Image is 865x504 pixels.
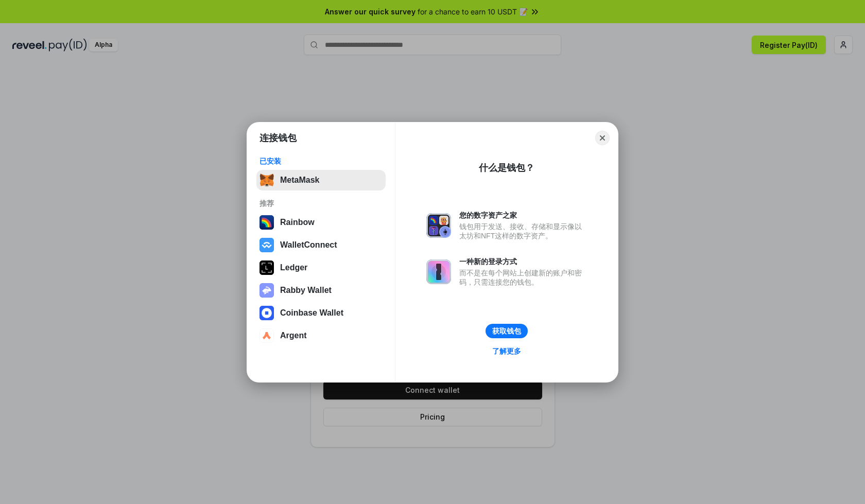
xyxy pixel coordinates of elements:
[280,263,307,272] div: Ledger
[280,331,307,340] div: Argent
[280,286,332,295] div: Rabby Wallet
[259,157,383,166] div: 已安装
[492,346,521,356] div: 了解更多
[259,283,274,298] img: svg+xml,%3Csvg%20xmlns%3D%22http%3A%2F%2Fwww.w3.org%2F2000%2Fsvg%22%20fill%3D%22none%22%20viewBox...
[459,268,587,287] div: 而不是在每个网站上创建新的账户和密码，只需连接您的钱包。
[259,173,274,187] img: svg+xml,%3Csvg%20fill%3D%22none%22%20height%3D%2233%22%20viewBox%3D%220%200%2035%2033%22%20width%...
[256,235,386,255] button: WalletConnect
[280,176,319,185] div: MetaMask
[256,170,386,190] button: MetaMask
[426,213,451,238] img: svg+xml,%3Csvg%20xmlns%3D%22http%3A%2F%2Fwww.w3.org%2F2000%2Fsvg%22%20fill%3D%22none%22%20viewBox...
[256,325,386,346] button: Argent
[486,324,528,338] button: 获取钱包
[256,257,386,278] button: Ledger
[280,240,337,250] div: WalletConnect
[259,199,383,208] div: 推荐
[479,162,534,174] div: 什么是钱包？
[459,257,587,266] div: 一种新的登录方式
[459,222,587,240] div: 钱包用于发送、接收、存储和显示像以太坊和NFT这样的数字资产。
[486,344,527,358] a: 了解更多
[259,132,297,144] h1: 连接钱包
[426,259,451,284] img: svg+xml,%3Csvg%20xmlns%3D%22http%3A%2F%2Fwww.w3.org%2F2000%2Fsvg%22%20fill%3D%22none%22%20viewBox...
[256,212,386,233] button: Rainbow
[280,308,343,318] div: Coinbase Wallet
[256,303,386,323] button: Coinbase Wallet
[459,211,587,220] div: 您的数字资产之家
[595,131,610,145] button: Close
[259,306,274,320] img: svg+xml,%3Csvg%20width%3D%2228%22%20height%3D%2228%22%20viewBox%3D%220%200%2028%2028%22%20fill%3D...
[280,218,315,227] div: Rainbow
[256,280,386,301] button: Rabby Wallet
[259,260,274,275] img: svg+xml,%3Csvg%20xmlns%3D%22http%3A%2F%2Fwww.w3.org%2F2000%2Fsvg%22%20width%3D%2228%22%20height%3...
[259,215,274,230] img: svg+xml,%3Csvg%20width%3D%22120%22%20height%3D%22120%22%20viewBox%3D%220%200%20120%20120%22%20fil...
[492,326,521,336] div: 获取钱包
[259,238,274,252] img: svg+xml,%3Csvg%20width%3D%2228%22%20height%3D%2228%22%20viewBox%3D%220%200%2028%2028%22%20fill%3D...
[259,328,274,343] img: svg+xml,%3Csvg%20width%3D%2228%22%20height%3D%2228%22%20viewBox%3D%220%200%2028%2028%22%20fill%3D...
